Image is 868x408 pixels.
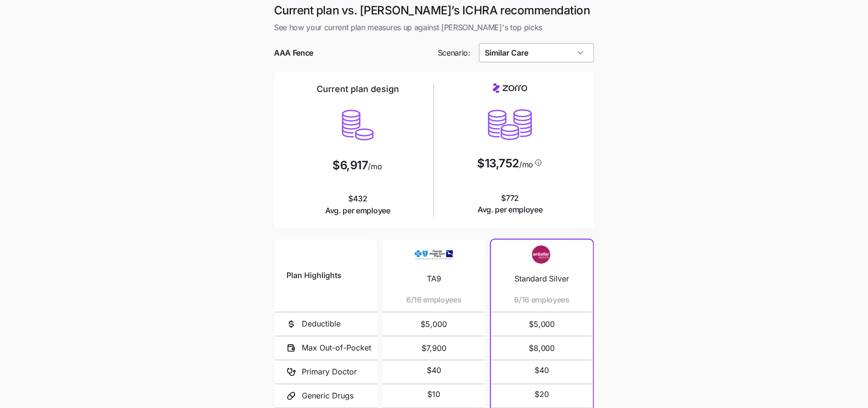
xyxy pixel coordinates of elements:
[286,269,342,281] span: Plan Highlights
[503,313,582,336] span: $5,000
[394,313,473,336] span: $5,000
[535,364,549,376] span: $40
[317,83,399,95] h2: Current plan design
[302,318,341,330] span: Deductible
[514,294,570,306] span: 6/16 employees
[302,366,357,378] span: Primary Doctor
[274,22,594,34] span: See how your current plan measures up against [PERSON_NAME]'s top picks
[274,47,313,59] span: AAA Fence
[302,342,371,354] span: Max Out-of-Pocket
[415,245,453,264] img: Carrier
[478,158,520,169] span: $13,752
[394,337,473,360] span: $7,900
[406,294,462,306] span: 6/16 employees
[325,193,390,217] span: $432
[519,161,533,168] span: /mo
[427,388,440,400] span: $10
[478,192,543,216] span: $772
[332,160,368,171] span: $6,917
[325,205,390,217] span: Avg. per employee
[478,204,543,216] span: Avg. per employee
[503,337,582,360] span: $8,000
[302,390,354,402] span: Generic Drugs
[514,273,570,285] span: Standard Silver
[274,3,594,18] h1: Current plan vs. [PERSON_NAME]’s ICHRA recommendation
[427,273,441,285] span: TA9
[535,388,549,400] span: $20
[368,163,382,170] span: /mo
[427,364,441,376] span: $40
[523,245,561,264] img: Carrier
[438,47,470,59] span: Scenario:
